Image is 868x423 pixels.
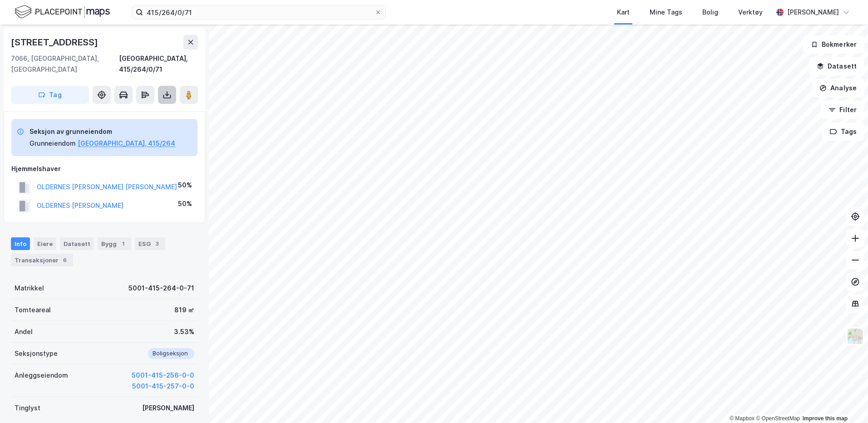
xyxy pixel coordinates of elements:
div: 3.53% [174,326,194,337]
button: 5001-415-257-0-0 [132,381,194,392]
div: Seksjonstype [15,348,58,359]
div: [PERSON_NAME] [787,7,839,18]
div: Info [11,237,30,250]
button: 5001-415-256-0-0 [132,370,194,381]
button: Analyse [812,79,864,97]
button: Filter [821,101,864,119]
div: Andel [15,326,33,337]
div: Mine Tags [650,7,682,18]
div: Seksjon av grunneiendom [30,126,175,137]
div: Grunneiendom [30,138,76,149]
div: 5001-415-264-0-71 [128,283,194,294]
img: Z [847,328,864,345]
div: 50% [178,198,192,209]
div: Tinglyst [15,403,40,413]
a: Improve this map [803,415,848,422]
div: Bolig [702,7,718,18]
div: Matrikkel [15,283,44,294]
div: Hjemmelshaver [11,163,197,174]
div: Tomteareal [15,305,51,315]
div: Eiere [34,237,56,250]
div: Kontrollprogram for chat [823,379,868,423]
div: Bygg [98,237,131,250]
div: 819 ㎡ [174,305,194,315]
div: Transaksjoner [11,254,73,266]
button: Tags [822,123,864,141]
a: OpenStreetMap [756,415,800,422]
button: Tag [11,86,89,104]
img: logo.f888ab2527a4732fd821a326f86c7f29.svg [15,4,110,20]
button: [GEOGRAPHIC_DATA], 415/264 [78,138,175,149]
div: 1 [118,239,128,248]
button: Bokmerker [803,35,864,54]
div: 6 [60,256,69,265]
a: Mapbox [730,415,755,422]
input: Søk på adresse, matrikkel, gårdeiere, leietakere eller personer [143,5,375,19]
div: ESG [135,237,165,250]
div: Kart [617,7,630,18]
div: Anleggseiendom [15,370,68,381]
div: [GEOGRAPHIC_DATA], 415/264/0/71 [119,53,198,75]
div: [PERSON_NAME] [142,403,194,413]
iframe: Chat Widget [823,379,868,423]
div: 7066, [GEOGRAPHIC_DATA], [GEOGRAPHIC_DATA] [11,53,119,75]
div: 50% [178,180,192,191]
div: Datasett [60,237,94,250]
button: Datasett [809,57,864,75]
div: Verktøy [738,7,763,18]
div: [STREET_ADDRESS] [11,35,100,49]
div: 3 [153,239,162,248]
